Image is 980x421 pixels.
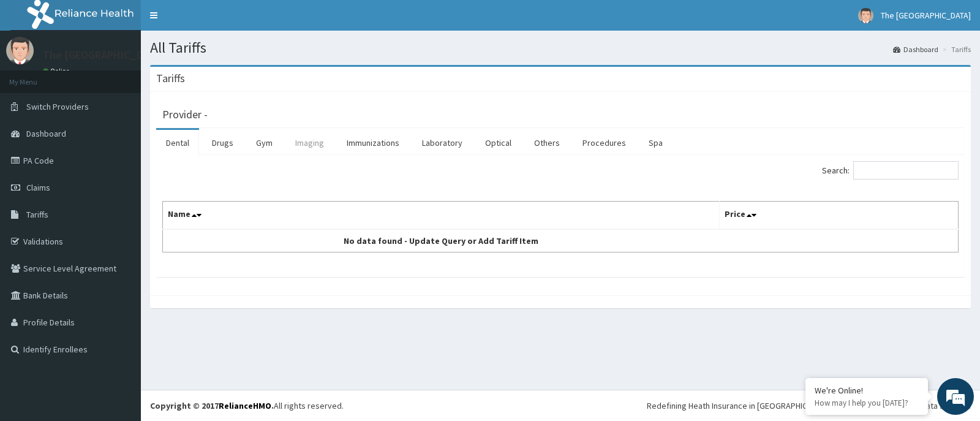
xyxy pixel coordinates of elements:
span: Dashboard [26,128,66,139]
span: Claims [26,182,50,193]
span: The [GEOGRAPHIC_DATA] [881,10,971,21]
li: Tariffs [940,44,971,55]
footer: All rights reserved. [141,390,980,421]
input: Search: [853,161,959,180]
a: RelianceHMO [219,400,271,411]
a: Optical [475,130,521,156]
a: Others [524,130,570,156]
h1: All Tariffs [150,40,971,56]
a: Drugs [202,130,243,156]
a: Online [43,67,72,75]
a: Procedures [573,130,636,156]
a: Dental [156,130,199,156]
div: We're Online! [815,385,919,396]
span: Switch Providers [26,101,89,112]
div: Redefining Heath Insurance in [GEOGRAPHIC_DATA] using Telemedicine and Data Science! [647,400,971,412]
a: Laboratory [412,130,472,156]
td: No data found - Update Query or Add Tariff Item [163,229,720,252]
a: Imaging [285,130,334,156]
label: Search: [822,161,959,180]
a: Gym [246,130,282,156]
a: Spa [639,130,673,156]
a: Immunizations [337,130,409,156]
img: User Image [6,37,34,64]
strong: Copyright © 2017 . [150,400,274,411]
h3: Provider - [162,109,208,120]
a: Dashboard [893,44,938,55]
span: Tariffs [26,209,48,220]
img: User Image [858,8,873,23]
th: Name [163,202,720,230]
p: How may I help you today? [815,398,919,408]
h3: Tariffs [156,73,185,84]
p: The [GEOGRAPHIC_DATA] [43,50,165,61]
th: Price [720,202,959,230]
